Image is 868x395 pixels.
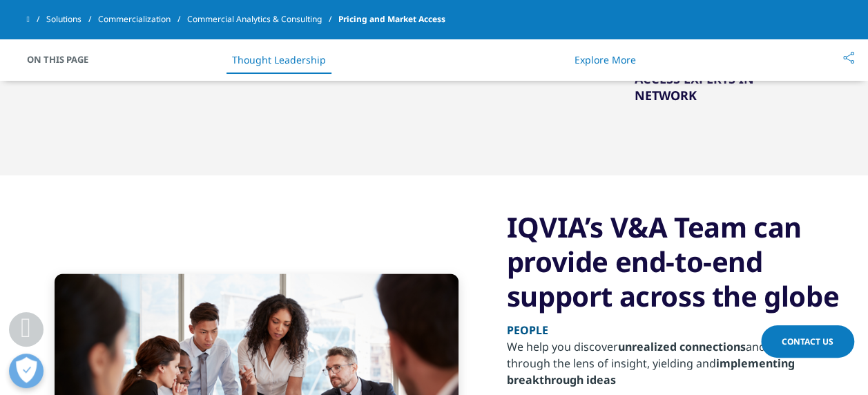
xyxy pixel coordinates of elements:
[232,53,326,66] a: Thought Leadership
[507,210,842,314] h3: IQVIA’s V&A Team can provide end-to-end support across the globe
[618,339,746,354] strong: unrealized connections
[338,7,445,32] span: Pricing and Market Access
[761,325,854,358] a: Contact Us
[507,322,548,338] strong: PEOPLE
[98,7,187,32] a: Commercialization
[575,53,636,66] a: Explore More
[9,354,44,388] button: Open Preferences
[187,7,338,32] a: Commercial Analytics & Consulting
[782,336,833,347] span: Contact Us
[27,52,103,66] span: On This Page
[46,7,98,32] a: Solutions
